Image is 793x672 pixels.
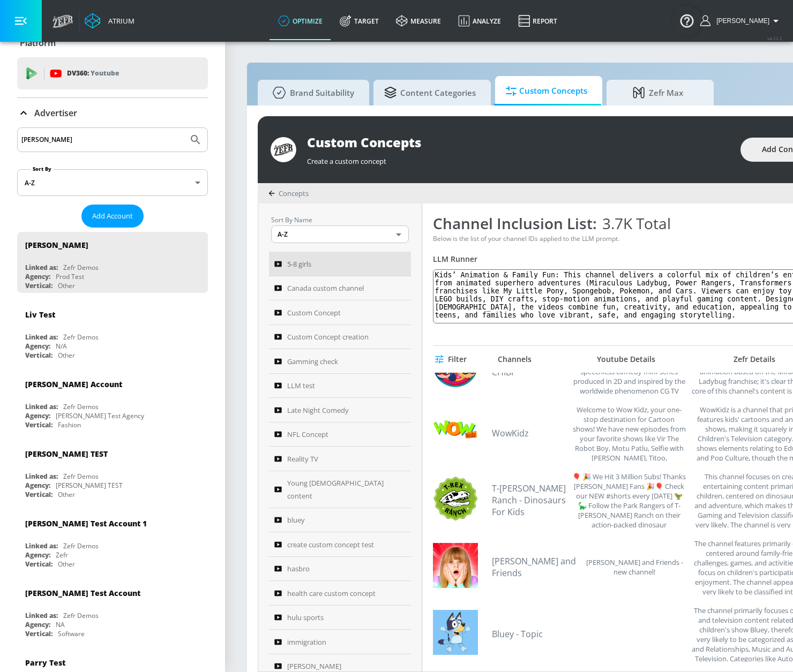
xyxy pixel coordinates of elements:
[25,351,53,360] div: Vertical:
[104,16,134,26] div: Atrium
[25,449,108,459] div: [PERSON_NAME] TEST
[25,263,58,272] div: Linked as:
[287,355,338,368] span: Gamming check
[63,402,99,411] div: Zefr Demos
[287,306,341,319] span: Custom Concept
[63,333,99,342] div: Zefr Demos
[17,57,208,89] div: DV360: Youtube
[492,427,567,439] a: WowKidz
[17,580,208,641] div: [PERSON_NAME] Test AccountLinked as:Zefr DemosAgency:NAVertical:Software
[269,349,411,374] a: Gamming check
[56,272,84,281] div: Prod Test
[25,550,50,560] div: Agency:
[25,272,50,281] div: Agency:
[17,510,208,571] div: [PERSON_NAME] Test Account 1Linked as:Zefr DemosAgency:ZefrVertical:Other
[437,353,467,366] span: Filter
[25,611,58,620] div: Linked as:
[492,628,567,640] a: Bluey - Topic
[433,476,478,521] img: UCJykHJfN9FHtf79IgYE00zg
[287,514,305,526] span: bluey
[25,560,53,569] div: Vertical:
[287,404,349,417] span: Late Night Comedy
[25,333,58,342] div: Linked as:
[510,2,566,40] a: Report
[17,169,208,196] div: A-Z
[58,629,85,638] div: Software
[25,490,53,499] div: Vertical:
[56,411,144,420] div: [PERSON_NAME] Test Agency
[25,342,50,351] div: Agency:
[25,472,58,481] div: Linked as:
[56,481,123,490] div: [PERSON_NAME] TEST
[572,472,686,528] div: 🎈 🎉 We Hit 3 Million Subs! Thanks Dino Fans 🎉🎈 Check our NEW #shorts every Saturday 🦖🦕 Follow the...
[269,606,411,630] a: hulu sports
[268,188,309,198] div: Concepts
[269,300,411,325] a: Custom Concept
[17,98,208,128] div: Advertiser
[25,402,58,411] div: Linked as:
[279,188,309,198] span: Concepts
[25,281,53,290] div: Vertical:
[56,342,67,351] div: N/A
[81,205,144,228] button: Add Account
[58,351,75,360] div: Other
[25,309,55,320] div: Liv Test
[25,420,53,429] div: Vertical:
[270,2,331,40] a: optimize
[58,490,75,499] div: Other
[287,428,328,441] span: NFL Concept
[269,374,411,398] a: LLM test
[617,80,699,105] span: Zefr Max
[271,225,409,243] div: A-Z
[67,67,119,79] p: DV360:
[21,133,184,147] input: Search by name
[583,539,686,595] div: Diana Roma and Friends - new channel!
[269,471,411,508] a: Young [DEMOGRAPHIC_DATA] content
[492,555,578,579] a: [PERSON_NAME] and Friends
[25,379,122,389] div: [PERSON_NAME] Account
[17,441,208,502] div: [PERSON_NAME] TESTLinked as:Zefr DemosAgency:[PERSON_NAME] TESTVertical:Other
[17,371,208,432] div: [PERSON_NAME] AccountLinked as:Zefr DemosAgency:[PERSON_NAME] Test AgencyVertical:Fashion
[269,398,411,422] a: Late Night Comedy
[269,447,411,471] a: Reality TV
[307,133,730,151] div: Custom Concepts
[269,508,411,533] a: bluey
[712,17,769,25] span: login as: justin.nim@zefr.com
[91,67,119,79] p: Youtube
[25,658,65,668] div: Parry Test
[700,14,782,27] button: [PERSON_NAME]
[287,587,376,600] span: health care custom concept
[92,210,133,222] span: Add Account
[287,452,318,465] span: Reality TV
[287,477,391,502] span: Young [DEMOGRAPHIC_DATA] content
[271,214,409,225] p: Sort By Name
[287,611,324,624] span: hulu sports
[17,301,208,363] div: Liv TestLinked as:Zefr DemosAgency:N/AVertical:Other
[56,550,68,560] div: Zefr
[268,80,354,105] span: Brand Suitability
[287,636,326,648] span: immigration
[506,78,587,104] span: Custom Concepts
[17,232,208,293] div: [PERSON_NAME]Linked as:Zefr DemosAgency:Prod TestVertical:Other
[450,2,510,40] a: Analyze
[17,28,208,58] div: Platform
[25,588,140,598] div: [PERSON_NAME] Test Account
[492,482,567,518] a: T-[PERSON_NAME] Ranch - Dinosaurs For Kids
[56,620,65,629] div: NA
[287,258,311,270] span: 5-8 girls
[307,151,730,166] div: Create a custom concept
[433,350,471,369] button: Filter
[384,80,476,105] span: Content Categories
[767,35,782,41] span: v 4.22.2
[58,420,81,429] div: Fashion
[597,213,671,233] span: 3.7K Total
[25,411,50,420] div: Agency:
[331,2,387,40] a: Target
[58,281,75,290] div: Other
[63,472,99,481] div: Zefr Demos
[269,276,411,301] a: Canada custom channel
[287,379,315,392] span: LLM test
[269,630,411,654] a: immigration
